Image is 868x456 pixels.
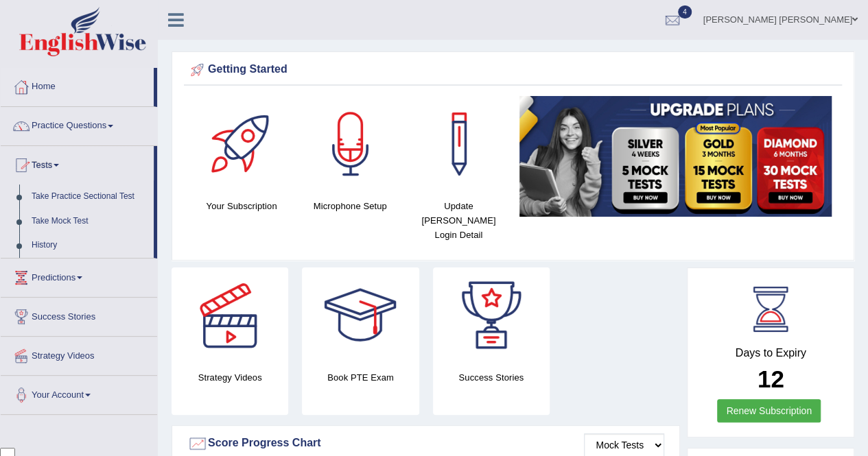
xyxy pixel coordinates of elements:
[25,184,154,209] a: Take Practice Sectional Test
[678,5,692,19] span: 4
[187,60,838,80] div: Getting Started
[303,199,397,213] h4: Microphone Setup
[25,233,154,258] a: History
[758,365,784,392] b: 12
[25,209,154,234] a: Take Mock Test
[717,399,821,422] a: Renew Subscription
[172,370,288,385] h4: Strategy Videos
[519,96,832,217] img: small5.jpg
[433,370,550,385] h4: Success Stories
[302,370,419,385] h4: Book PTE Exam
[1,146,154,180] a: Tests
[1,259,157,293] a: Predictions
[703,347,838,359] h4: Days to Expiry
[1,376,157,410] a: Your Account
[1,298,157,332] a: Success Stories
[411,199,506,242] h4: Update [PERSON_NAME] Login Detail
[1,107,157,141] a: Practice Questions
[1,68,154,102] a: Home
[194,199,289,213] h4: Your Subscription
[187,433,664,454] div: Score Progress Chart
[1,337,157,371] a: Strategy Videos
